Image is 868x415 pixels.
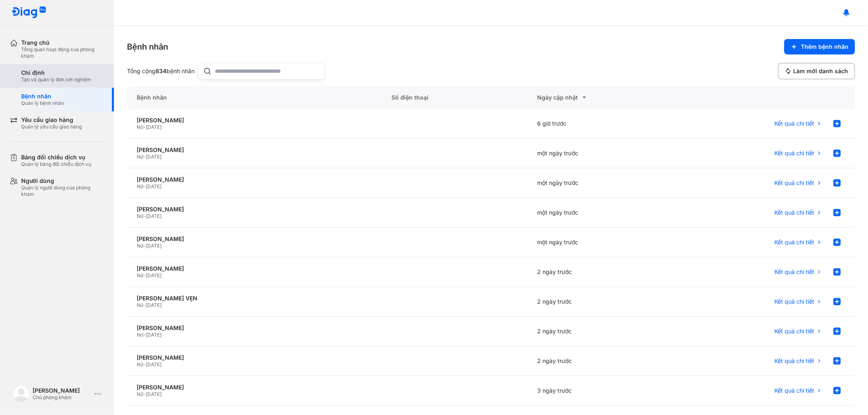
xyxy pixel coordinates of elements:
div: Bệnh nhân [127,86,382,109]
div: [PERSON_NAME] [137,146,372,154]
span: Nữ [137,243,143,249]
img: logo [13,386,29,402]
span: Kết quả chi tiết [774,239,814,246]
span: Kết quả chi tiết [774,387,814,394]
div: Quản lý người dùng của phòng khám [21,185,104,198]
span: [DATE] [146,154,162,160]
span: [DATE] [146,213,162,219]
div: 2 ngày trước [527,317,673,346]
span: Thêm bệnh nhân [801,43,848,50]
button: Làm mới danh sách [778,63,855,79]
div: Tạo và quản lý đơn xét nghiệm [21,76,91,83]
span: Kết quả chi tiết [774,268,814,276]
span: Nữ [137,332,143,338]
span: Kết quả chi tiết [774,298,814,305]
div: một ngày trước [527,168,673,198]
span: Nữ [137,391,143,397]
div: Tổng quan hoạt động của phòng khám [21,46,104,59]
div: Quản lý bệnh nhân [21,100,64,106]
div: 2 ngày trước [527,346,673,376]
div: Bảng đối chiếu dịch vụ [21,154,91,161]
span: - [143,361,146,367]
div: Quản lý bảng đối chiếu dịch vụ [21,161,91,167]
div: 2 ngày trước [527,287,673,317]
div: một ngày trước [527,228,673,257]
div: Ngày cập nhật [537,93,663,102]
span: Kết quả chi tiết [774,150,814,157]
div: [PERSON_NAME] [137,117,372,124]
span: - [143,154,146,160]
span: Nữ [137,361,143,367]
span: Nữ [137,213,143,219]
span: - [143,272,146,278]
span: Nữ [137,154,143,160]
span: [DATE] [146,332,162,338]
div: [PERSON_NAME] [137,265,372,272]
span: Nữ [137,124,143,130]
span: - [143,391,146,397]
span: 834 [155,67,166,74]
span: [DATE] [146,302,162,308]
div: Số điện thoại [382,86,527,109]
div: [PERSON_NAME] [137,384,372,391]
span: Nữ [137,272,143,278]
span: Kết quả chi tiết [774,328,814,335]
div: Chủ phòng khám [33,394,91,401]
div: Bệnh nhân [21,93,64,100]
span: Kết quả chi tiết [774,120,814,127]
span: - [143,332,146,338]
div: [PERSON_NAME] [137,235,372,243]
div: Bệnh nhân [127,41,168,52]
span: Kết quả chi tiết [774,357,814,365]
span: - [143,213,146,219]
span: [DATE] [146,183,162,189]
div: Người dùng [21,177,104,185]
button: Thêm bệnh nhân [784,39,855,54]
div: [PERSON_NAME] [137,324,372,332]
div: Trang chủ [21,39,104,46]
div: [PERSON_NAME] [137,206,372,213]
span: - [143,124,146,130]
span: Nữ [137,302,143,308]
div: 6 giờ trước [527,109,673,139]
img: logo [11,7,46,19]
span: [DATE] [146,243,162,249]
div: Chỉ định [21,69,91,76]
span: Kết quả chi tiết [774,179,814,187]
div: Tổng cộng bệnh nhân [127,67,195,75]
div: 2 ngày trước [527,257,673,287]
div: Yêu cầu giao hàng [21,116,82,124]
div: [PERSON_NAME] VẸN [137,295,372,302]
span: - [143,243,146,249]
span: [DATE] [146,272,162,278]
span: [DATE] [146,124,162,130]
div: một ngày trước [527,198,673,228]
span: [DATE] [146,361,162,367]
span: Kết quả chi tiết [774,209,814,216]
span: - [143,183,146,189]
div: [PERSON_NAME] [33,387,91,394]
div: [PERSON_NAME] [137,176,372,183]
div: 3 ngày trước [527,376,673,406]
span: - [143,302,146,308]
span: Làm mới danh sách [793,67,848,75]
div: Quản lý yêu cầu giao hàng [21,124,82,130]
span: Nữ [137,183,143,189]
div: [PERSON_NAME] [137,354,372,361]
div: một ngày trước [527,139,673,168]
span: [DATE] [146,391,162,397]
